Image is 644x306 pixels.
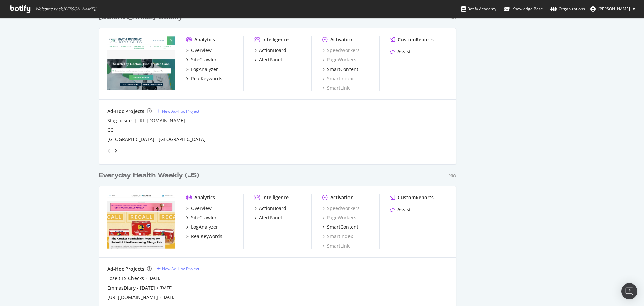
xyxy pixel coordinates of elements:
[504,6,543,12] div: Knowledge Base
[157,266,199,272] a: New Ad-Hoc Project
[186,56,217,63] a: SiteCrawler
[186,224,218,230] a: LogAnalyzer
[35,6,96,12] span: Welcome back, [PERSON_NAME] !
[259,205,286,212] div: ActionBoard
[322,85,350,91] a: SmartLink
[259,56,282,63] div: AlertPanel
[390,48,411,55] a: Assist
[105,145,113,156] div: angle-left
[598,6,630,12] span: Bill Elward
[191,214,217,221] div: SiteCrawler
[327,66,358,73] div: SmartContent
[163,294,176,300] a: [DATE]
[107,275,144,282] a: Loseit LS Checks
[186,47,212,54] a: Overview
[322,47,360,54] a: SpeedWorkers
[186,214,217,221] a: SiteCrawler
[191,75,222,82] div: RealKeywords
[322,233,353,240] a: SmartIndex
[254,56,282,63] a: AlertPanel
[550,6,585,12] div: Organizations
[149,275,162,281] a: [DATE]
[99,171,202,180] a: Everyday Health Weekly (JS)
[107,285,155,291] a: EmmasDiary - [DATE]
[461,6,496,12] div: Botify Academy
[322,66,358,73] a: SmartContent
[107,194,175,249] img: everydayhealth.com
[397,206,411,213] div: Assist
[398,194,434,201] div: CustomReports
[191,66,218,73] div: LogAnalyzer
[259,214,282,221] div: AlertPanel
[157,108,199,114] a: New Ad-Hoc Project
[107,117,185,124] a: Stag bcsite: [URL][DOMAIN_NAME]
[194,194,215,201] div: Analytics
[191,205,212,212] div: Overview
[107,108,144,115] div: Ad-Hoc Projects
[621,283,637,299] div: Open Intercom Messenger
[186,233,222,240] a: RealKeywords
[113,147,118,154] div: angle-right
[322,224,358,230] a: SmartContent
[107,266,144,272] div: Ad-Hoc Projects
[107,36,175,91] img: castleconnolly.com
[390,206,411,213] a: Assist
[191,224,218,230] div: LogAnalyzer
[322,243,350,249] a: SmartLink
[254,214,282,221] a: AlertPanel
[322,205,360,212] a: SpeedWorkers
[262,194,289,201] div: Intelligence
[191,47,212,54] div: Overview
[330,194,354,201] div: Activation
[186,205,212,212] a: Overview
[322,56,356,63] a: PageWorkers
[262,36,289,43] div: Intelligence
[186,75,222,82] a: RealKeywords
[398,36,434,43] div: CustomReports
[330,36,354,43] div: Activation
[397,48,411,55] div: Assist
[259,47,286,54] div: ActionBoard
[322,75,353,82] a: SmartIndex
[186,66,218,73] a: LogAnalyzer
[191,56,217,63] div: SiteCrawler
[99,171,199,180] div: Everyday Health Weekly (JS)
[585,4,641,14] button: [PERSON_NAME]
[254,205,286,212] a: ActionBoard
[107,127,113,133] a: CC
[162,108,199,114] div: New Ad-Hoc Project
[162,266,199,272] div: New Ad-Hoc Project
[322,214,356,221] a: PageWorkers
[107,136,206,143] a: [GEOGRAPHIC_DATA] - [GEOGRAPHIC_DATA]
[327,224,358,230] div: SmartContent
[160,285,173,291] a: [DATE]
[107,294,158,301] a: [URL][DOMAIN_NAME]
[390,36,434,43] a: CustomReports
[390,194,434,201] a: CustomReports
[194,36,215,43] div: Analytics
[448,173,456,179] div: Pro
[191,233,222,240] div: RealKeywords
[254,47,286,54] a: ActionBoard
